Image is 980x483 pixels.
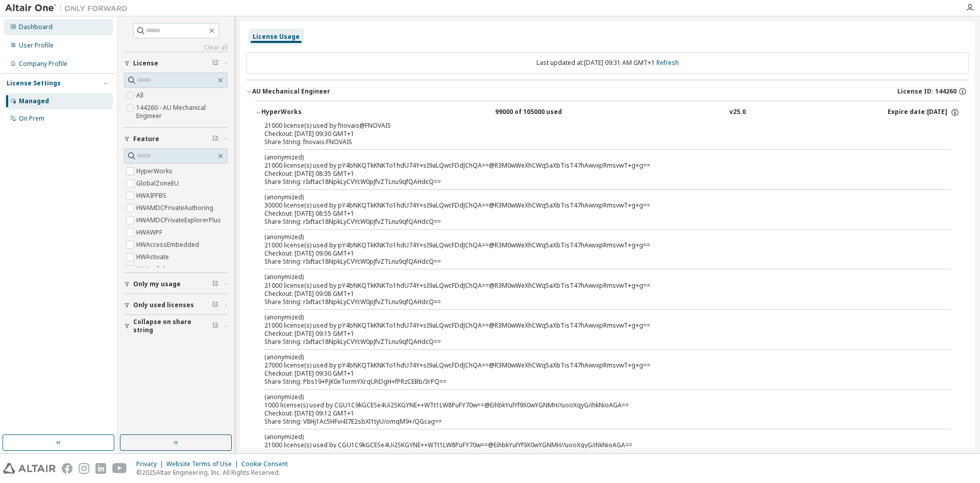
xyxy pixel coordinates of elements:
div: Share String: rIxftac18NpkLyCVYcW0pJfvZTLnu9qfQAHdcQ== [264,338,926,346]
div: Share String: V8Hj1Ac5HFvi4I7E2sbXl1tyU/omqM9+/QGcag== [264,418,926,426]
span: Clear filter [212,280,218,288]
span: Clear filter [212,301,218,309]
p: (anonymized) [264,432,926,441]
div: Checkout: [DATE] 08:35 GMT+1 [264,170,926,178]
span: Clear filter [212,322,218,330]
div: License Usage [253,33,300,41]
p: (anonymized) [264,313,926,321]
p: (anonymized) [264,233,926,241]
div: Share String: rIxftac18NpkLyCVYcW0pJfvZTLnu9qfQAHdcQ== [264,298,926,306]
div: Share String: rIxftac18NpkLyCVYcW0pJfvZTLnu9qfQAHdcQ== [264,178,926,186]
div: License Settings [7,79,61,87]
div: Checkout: [DATE] 09:15 GMT+1 [264,330,926,338]
label: HWAMDCPrivateAuthoring [136,202,215,214]
div: Expire date: [DATE] [888,108,960,117]
span: Collapse on share string [133,318,212,334]
button: Collapse on share string [124,315,228,337]
span: License [133,59,158,67]
div: Checkout: [DATE] 08:55 GMT+1 [264,210,926,218]
p: © 2025 Altair Engineering, Inc. All Rights Reserved. [136,468,294,477]
div: v25.0 [729,108,746,117]
div: HyperWorks [261,108,353,117]
label: HyperWorks [136,165,175,177]
div: 30000 license(s) used by pY4bNKQTkKNKTo1hdU74Y+sI9aLQwcFDdJChQA==@R3M0wWeXhCWq5aXbTisT47hAwvxpRms... [264,193,926,210]
div: Cookie Consent [241,460,294,468]
label: HWAMDCPrivateExplorerPlus [136,214,223,226]
div: Managed [19,97,49,105]
p: (anonymized) [264,393,926,401]
div: User Profile [19,41,54,50]
div: 21000 license(s) used by pY4bNKQTkKNKTo1hdU74Y+sI9aLQwcFDdJChQA==@R3M0wWeXhCWq5aXbTisT47hAwvxpRms... [264,233,926,249]
div: On Prem [19,114,44,123]
label: GlobalZoneEU [136,177,181,190]
div: 99000 of 105000 used [495,108,587,117]
label: HWActivate [136,251,171,263]
div: Checkout: [DATE] 09:06 GMT+1 [264,249,926,258]
label: HWAccessEmbedded [136,239,201,251]
img: Altair One [5,3,133,13]
button: HyperWorks99000 of 105000 usedv25.0Expire date:[DATE] [255,101,960,124]
img: youtube.svg [112,463,127,474]
label: HWAIFPBS [136,190,168,202]
span: Only my usage [133,280,181,288]
span: Only used licenses [133,301,194,309]
p: (anonymized) [264,353,926,361]
label: All [136,89,145,102]
span: License ID: 144260 [897,87,957,96]
div: Share String: fnovais:FNOVAIS [264,138,926,146]
label: HWAWPF [136,226,164,239]
div: Share String: rIxftac18NpkLyCVYcW0pJfvZTLnu9qfQAHdcQ== [264,258,926,266]
div: 27000 license(s) used by pY4bNKQTkKNKTo1hdU74Y+sI9aLQwcFDdJChQA==@R3M0wWeXhCWq5aXbTisT47hAwvxpRms... [264,353,926,370]
div: Last updated at: [DATE] 09:31 AM GMT+1 [246,52,969,74]
img: altair_logo.svg [3,463,56,474]
div: 21000 license(s) used by CGU1C9kGCESe4Ui2SKGYNE++WTt1LW8PuFY70w==@EihbkYulYf9X0wYGNMH//uooXqyG/ih... [264,432,926,449]
div: Privacy [136,460,166,468]
a: Clear all [124,43,228,52]
div: 21000 license(s) used by pY4bNKQTkKNKTo1hdU74Y+sI9aLQwcFDdJChQA==@R3M0wWeXhCWq5aXbTisT47hAwvxpRms... [264,272,926,289]
label: HWAcufwh [136,263,169,275]
button: License [124,52,228,75]
div: Checkout: [DATE] 09:08 GMT+1 [264,290,926,298]
span: Clear filter [212,59,218,67]
p: (anonymized) [264,193,926,201]
div: 21000 license(s) used by pY4bNKQTkKNKTo1hdU74Y+sI9aLQwcFDdJChQA==@R3M0wWeXhCWq5aXbTisT47hAwvxpRms... [264,153,926,170]
div: 21000 license(s) used by pY4bNKQTkKNKTo1hdU74Y+sI9aLQwcFDdJChQA==@R3M0wWeXhCWq5aXbTisT47hAwvxpRms... [264,313,926,330]
img: facebook.svg [62,463,72,474]
button: Only used licenses [124,294,228,316]
button: AU Mechanical EngineerLicense ID: 144260 [246,80,969,103]
span: Clear filter [212,135,218,143]
div: Checkout: [DATE] 09:30 GMT+1 [264,130,926,138]
button: Feature [124,128,228,150]
button: Only my usage [124,273,228,295]
img: instagram.svg [79,463,89,474]
span: Feature [133,135,159,143]
div: AU Mechanical Engineer [252,87,330,96]
div: Share String: Pbs19+PjK0eTormYXrqUhDgH+fPRzCEBb/3rPQ== [264,378,926,386]
div: Company Profile [19,60,67,68]
div: Share String: rIxftac18NpkLyCVYcW0pJfvZTLnu9qfQAHdcQ== [264,218,926,226]
div: 1000 license(s) used by CGU1C9kGCESe4Ui2SKGYNE++WTt1LW8PuFY70w==@EihbkYulYf9X0wYGNMH//uooXqyG/ihk... [264,393,926,409]
a: Refresh [656,58,679,67]
div: Dashboard [19,23,53,31]
p: (anonymized) [264,153,926,162]
div: Checkout: [DATE] 09:12 GMT+1 [264,409,926,418]
label: 144260 - AU Mechanical Engineer [136,102,228,122]
div: Checkout: [DATE] 09:30 GMT+1 [264,370,926,378]
p: (anonymized) [264,272,926,281]
img: linkedin.svg [95,463,106,474]
div: Website Terms of Use [166,460,241,468]
div: 21000 license(s) used by fnovais@FNOVAIS [264,122,926,130]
